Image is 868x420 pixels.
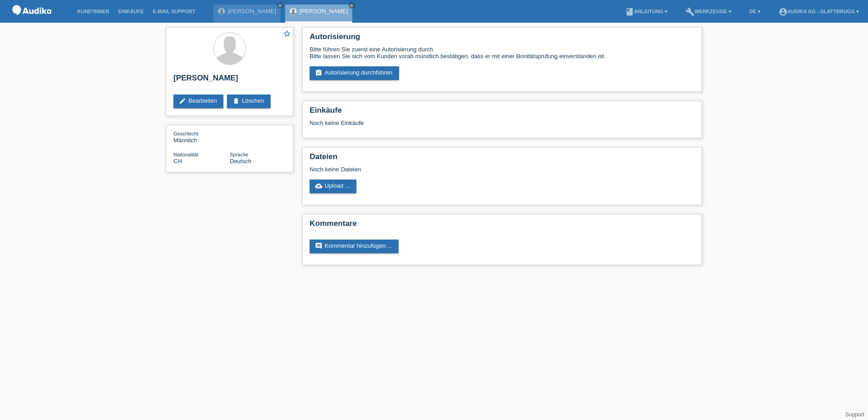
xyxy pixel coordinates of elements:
i: comment [315,242,322,250]
div: Noch keine Einkäufe [310,120,695,133]
i: close [350,3,354,8]
a: star_border [283,30,291,39]
a: buildWerkzeuge ▾ [681,9,736,14]
a: DE ▾ [745,9,765,14]
div: Bitte führen Sie zuerst eine Autorisierung durch. Bitte lassen Sie sich vom Kunden vorab mündlich... [310,46,695,60]
span: Sprache [230,152,248,157]
span: Schweiz [173,158,182,165]
h2: Einkäufe [310,106,695,120]
a: Support [845,411,864,418]
span: Nationalität [173,152,198,157]
a: close [277,2,283,9]
i: build [686,7,695,16]
a: assignment_turned_inAutorisierung durchführen [310,66,399,80]
i: close [278,3,282,8]
a: [PERSON_NAME] [227,8,276,15]
a: editBearbeiten [173,95,223,108]
a: bookAnleitung ▾ [621,9,672,14]
i: account_circle [779,7,788,16]
a: close [349,2,355,9]
h2: Dateien [310,152,695,166]
div: Männlich [173,130,230,144]
i: book [625,7,634,16]
i: delete [232,97,240,105]
a: deleteLöschen [227,95,271,108]
a: [PERSON_NAME] [299,8,348,15]
a: Kund*innen [73,9,113,14]
h2: [PERSON_NAME] [173,74,286,87]
a: POS — MF Group [9,18,54,25]
a: cloud_uploadUpload ... [310,180,356,193]
span: Deutsch [230,158,252,165]
span: Geschlecht [173,131,198,136]
i: assignment_turned_in [315,69,322,76]
a: Einkäufe [113,9,148,14]
a: E-Mail Support [148,9,200,14]
i: edit [179,97,186,105]
h2: Autorisierung [310,32,695,46]
div: Noch keine Dateien [310,166,587,173]
i: cloud_upload [315,182,322,190]
i: star_border [283,30,291,38]
a: commentKommentar hinzufügen ... [310,240,399,253]
h2: Kommentare [310,219,695,233]
a: account_circleAudika AG - Glattbrugg ▾ [774,9,863,14]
